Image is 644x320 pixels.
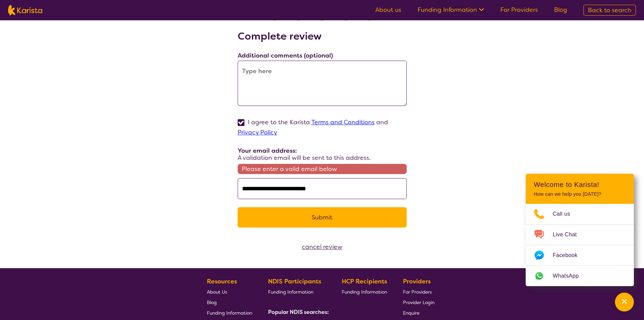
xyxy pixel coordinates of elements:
[553,271,587,281] span: WhatsApp
[207,297,252,307] a: Blog
[207,299,217,305] span: Blog
[238,30,407,42] h2: Complete review
[403,299,434,305] span: Provider Login
[311,118,375,126] a: Terms and Conditions
[238,154,407,162] p: A validation email will be sent to this address.
[342,286,387,297] a: Funding Information
[268,286,326,297] a: Funding Information
[583,5,636,16] a: Back to search
[403,307,434,318] a: Enquire
[554,6,567,14] a: Blog
[8,5,42,15] img: Karista logo
[403,277,431,285] b: Providers
[207,277,237,285] b: Resources
[238,164,407,174] span: Please enter a valid email below
[526,174,634,286] div: Channel Menu
[403,289,432,295] span: For Providers
[342,289,387,295] span: Funding Information
[268,277,321,285] b: NDIS Participants
[238,207,407,228] button: Submit
[238,118,388,136] label: I agree to the Karista and
[403,297,434,307] a: Provider Login
[534,191,626,197] p: How can we help you [DATE]?
[207,307,252,318] a: Funding Information
[403,286,434,297] a: For Providers
[534,180,626,189] h2: Welcome to Karista!
[342,277,387,285] b: HCP Recipients
[553,250,586,260] span: Facebook
[500,6,538,14] a: For Providers
[238,128,277,136] a: Privacy Policy
[615,293,634,312] button: Channel Menu
[238,147,297,155] label: Your email address:
[526,204,634,286] ul: Choose channel
[403,310,420,316] span: Enquire
[268,308,329,316] b: Popular NDIS searches:
[207,310,252,316] span: Funding Information
[418,6,484,14] a: Funding Information
[588,6,631,14] span: Back to search
[553,209,578,219] span: Call us
[268,289,313,295] span: Funding Information
[207,286,252,297] a: About Us
[553,230,585,240] span: Live Chat
[207,289,227,295] span: About Us
[375,6,401,14] a: About us
[526,266,634,286] a: Web link opens in a new tab.
[238,51,333,60] label: Additional comments (optional)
